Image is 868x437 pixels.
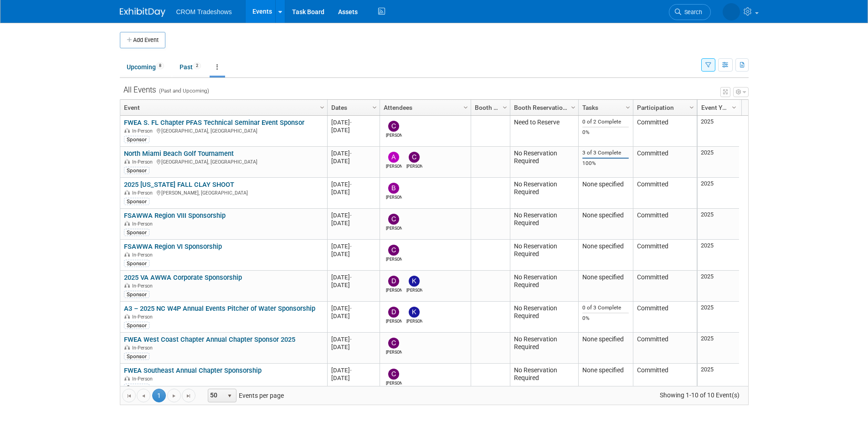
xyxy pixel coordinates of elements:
[386,225,402,231] div: Cameron Kenyon
[730,104,738,111] span: Column Settings
[388,307,399,318] img: Daniel Austria
[176,8,232,15] span: CROM Tradeshows
[124,158,323,165] div: [GEOGRAPHIC_DATA], [GEOGRAPHIC_DATA]
[124,128,130,133] img: In-Person Event
[386,380,402,386] div: Cameron Kenyon
[331,281,375,289] div: [DATE]
[350,367,352,374] span: -
[331,242,375,250] div: [DATE]
[132,283,155,289] span: In-Person
[688,104,695,111] span: Column Settings
[582,180,629,189] div: None specified
[501,104,508,111] span: Column Settings
[698,271,739,302] td: 2025
[723,3,740,21] img: Kristin Elliott
[633,209,697,240] td: Committed
[124,322,149,329] div: Sponsor
[124,273,242,282] a: 2025 VA AWWA Corporate Sponsorship
[331,312,375,320] div: [DATE]
[331,157,375,165] div: [DATE]
[124,180,234,189] a: 2025 [US_STATE] FALL CLAY SHOOT
[124,118,304,127] a: FWEA S. FL Chapter PFAS Technical Seminar Event Sponsor
[132,314,155,320] span: In-Person
[386,287,402,293] div: Daniel Austria
[409,307,420,318] img: Kelly Lee
[406,318,422,324] div: Kelly Lee
[124,189,323,196] div: [PERSON_NAME], [GEOGRAPHIC_DATA]
[124,345,130,350] img: In-Person Event
[409,152,420,163] img: Cameron Kenyon
[317,100,327,113] a: Column Settings
[226,392,233,400] span: select
[331,126,375,134] div: [DATE]
[388,214,399,225] img: Cameron Kenyon
[156,87,209,94] span: (Past and Upcoming)
[406,287,422,293] div: Kelly Lee
[124,314,130,319] img: In-Person Event
[388,338,399,349] img: Cameron Kenyon
[475,100,504,115] a: Booth Size
[132,345,155,351] span: In-Person
[331,343,375,351] div: [DATE]
[132,252,155,258] span: In-Person
[182,389,195,402] a: Go to the last page
[633,333,697,364] td: Committed
[331,250,375,258] div: [DATE]
[208,389,224,402] span: 50
[409,276,420,287] img: Kelly Lee
[132,376,155,382] span: In-Person
[624,104,632,111] span: Column Settings
[124,335,295,344] a: FWEA West Coast Chapter Annual Chapter Sponsor 2025
[698,302,739,333] td: 2025
[406,163,422,170] div: Cameron Kenyon
[196,389,293,402] span: Events per page
[124,149,234,158] a: North Miami Beach Golf Tournament
[331,100,374,115] a: Dates
[388,121,399,132] img: Cameron Kenyon
[185,392,192,400] span: Go to the last page
[350,212,352,219] span: -
[124,127,323,134] div: [GEOGRAPHIC_DATA], [GEOGRAPHIC_DATA]
[386,132,402,139] div: Cameron Kenyon
[570,104,577,111] span: Column Settings
[331,335,375,343] div: [DATE]
[698,240,739,271] td: 2025
[124,260,149,267] div: Sponsor
[510,116,578,147] td: Need to Reserve
[170,392,178,400] span: Go to the next page
[386,163,402,170] div: Alexander Ciasca
[510,240,578,271] td: No Reservation Required
[681,9,702,15] span: Search
[331,118,375,126] div: [DATE]
[388,245,399,256] img: Cameron Kenyon
[120,58,171,76] a: Upcoming8
[388,152,399,163] img: Alexander Ciasca
[124,100,321,115] a: Event
[350,181,352,188] span: -
[386,349,402,355] div: Cameron Kenyon
[124,198,149,205] div: Sponsor
[633,271,697,302] td: Committed
[120,32,165,48] button: Add Event
[350,274,352,281] span: -
[318,104,326,111] span: Column Settings
[124,283,130,288] img: In-Person Event
[623,100,633,113] a: Column Settings
[698,364,739,395] td: 2025
[132,128,155,134] span: In-Person
[331,219,375,227] div: [DATE]
[122,389,136,402] a: Go to the first page
[350,305,352,312] span: -
[331,273,375,281] div: [DATE]
[510,209,578,240] td: No Reservation Required
[124,229,149,236] div: Sponsor
[384,100,465,115] a: Attendees
[582,149,629,156] div: 3 of 3 Complete
[651,389,748,401] span: Showing 1-10 of 10 Event(s)
[633,116,697,147] td: Committed
[167,389,181,402] a: Go to the next page
[388,276,399,287] img: Daniel Austria
[350,119,352,126] span: -
[510,271,578,302] td: No Reservation Required
[331,211,375,219] div: [DATE]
